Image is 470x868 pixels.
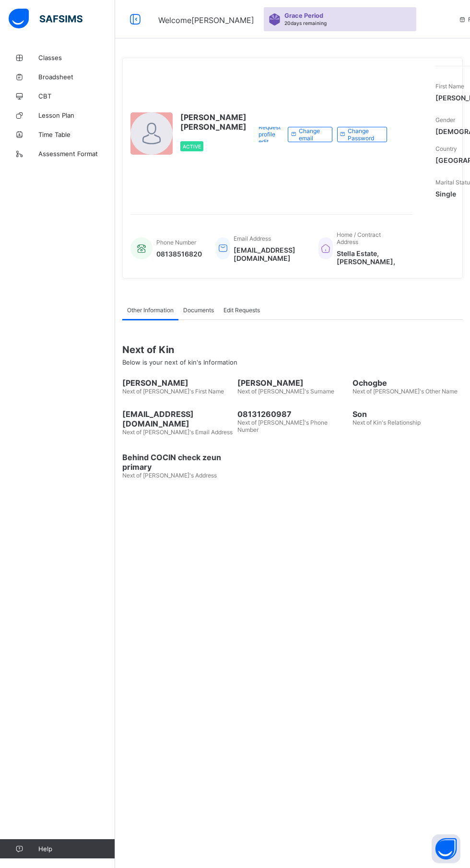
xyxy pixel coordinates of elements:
[234,246,304,262] span: [EMAIL_ADDRESS][DOMAIN_NAME]
[352,409,463,419] span: Son
[299,127,325,142] span: Change email
[348,127,379,142] span: Change Password
[122,388,224,395] span: Next of [PERSON_NAME]'s First Name
[122,452,233,472] span: Behind COCIN check zeun primary
[352,419,421,426] span: Next of Kin's Relationship
[284,20,327,26] span: 20 days remaining
[156,250,202,258] span: 08138516820
[180,112,247,132] span: [PERSON_NAME] [PERSON_NAME]
[127,306,174,314] span: Other Information
[38,54,115,61] span: Classes
[237,409,348,419] span: 08131260987
[38,73,115,81] span: Broadsheet
[258,123,281,145] span: Request profile edit
[432,834,460,863] button: Open asap
[284,12,323,19] span: Grace Period
[183,144,201,149] span: Active
[156,239,196,246] span: Phone Number
[122,344,463,355] span: Next of Kin
[38,92,115,100] span: CBT
[122,409,233,428] span: [EMAIL_ADDRESS][DOMAIN_NAME]
[237,388,334,395] span: Next of [PERSON_NAME]'s Surname
[9,9,82,29] img: safsims
[337,231,381,245] span: Home / Contract Address
[122,472,217,479] span: Next of [PERSON_NAME]'s Address
[435,83,464,90] span: First Name
[269,13,281,25] img: sticker-purple.71386a28dfed39d6af7621340158ba97.svg
[352,378,463,388] span: Ochogbe
[38,131,115,138] span: Time Table
[237,419,328,433] span: Next of [PERSON_NAME]'s Phone Number
[183,306,214,314] span: Documents
[158,15,254,25] span: Welcome [PERSON_NAME]
[237,378,348,388] span: [PERSON_NAME]
[38,150,115,158] span: Assessment Format
[38,845,115,853] span: Help
[435,145,457,152] span: Country
[435,116,455,123] span: Gender
[337,249,403,266] span: Stella Estate, [PERSON_NAME],
[223,306,260,314] span: Edit Requests
[352,388,458,395] span: Next of [PERSON_NAME]'s Other Name
[122,358,237,366] span: Below is your next of kin's Information
[122,378,233,388] span: [PERSON_NAME]
[122,428,233,436] span: Next of [PERSON_NAME]'s Email Address
[234,235,271,242] span: Email Address
[38,111,115,119] span: Lesson Plan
